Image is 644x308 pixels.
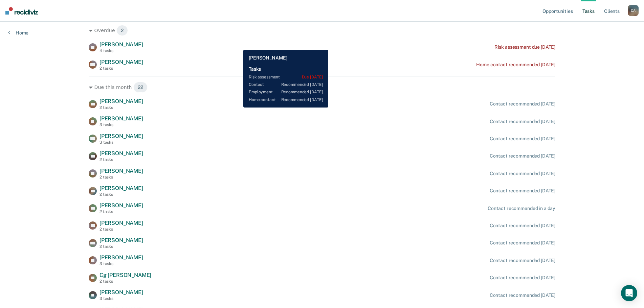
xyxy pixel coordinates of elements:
span: [PERSON_NAME] [99,202,143,209]
div: Contact recommended [DATE] [490,258,555,263]
span: [PERSON_NAME] [99,237,143,243]
div: Contact recommended [DATE] [490,153,555,159]
span: [PERSON_NAME] [99,254,143,261]
div: Contact recommended [DATE] [490,223,555,229]
div: 2 tasks [99,105,143,110]
img: Recidiviz [5,7,38,15]
div: Open Intercom Messenger [621,285,637,301]
div: 2 tasks [99,66,143,71]
div: 2 tasks [99,244,143,249]
div: 2 tasks [99,227,143,232]
div: Contact recommended [DATE] [490,171,555,176]
div: 4 tasks [99,48,143,53]
div: 3 tasks [99,261,143,266]
span: [PERSON_NAME] [99,150,143,157]
div: Due this month 22 [89,82,555,93]
div: 3 tasks [99,296,143,301]
span: [PERSON_NAME] [99,59,143,65]
div: Contact recommended [DATE] [490,136,555,142]
div: Contact recommended [DATE] [490,275,555,281]
span: [PERSON_NAME] [99,98,143,104]
span: 2 [116,25,128,36]
div: 2 tasks [99,279,151,284]
span: [PERSON_NAME] [99,220,143,226]
span: [PERSON_NAME] [99,115,143,122]
span: 22 [133,82,148,93]
div: Risk assessment due [DATE] [494,44,555,50]
div: Contact recommended in a day [488,206,555,211]
div: Contact recommended [DATE] [490,188,555,194]
a: Home [8,30,28,36]
div: 2 tasks [99,192,143,197]
button: CA [628,5,639,16]
div: Home contact recommended [DATE] [476,62,555,68]
span: [PERSON_NAME] [99,41,143,48]
div: C A [628,5,639,16]
span: [PERSON_NAME] [99,168,143,174]
span: [PERSON_NAME] [99,289,143,295]
div: 3 tasks [99,140,143,145]
span: [PERSON_NAME] [99,185,143,191]
div: Contact recommended [DATE] [490,119,555,124]
div: 2 tasks [99,175,143,180]
div: 2 tasks [99,157,143,162]
div: Contact recommended [DATE] [490,101,555,107]
div: Contact recommended [DATE] [490,292,555,298]
div: Contact recommended [DATE] [490,240,555,246]
div: 2 tasks [99,209,143,214]
span: Cg [PERSON_NAME] [99,272,151,278]
div: 3 tasks [99,122,143,127]
div: Overdue 2 [89,25,555,36]
span: [PERSON_NAME] [99,133,143,139]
